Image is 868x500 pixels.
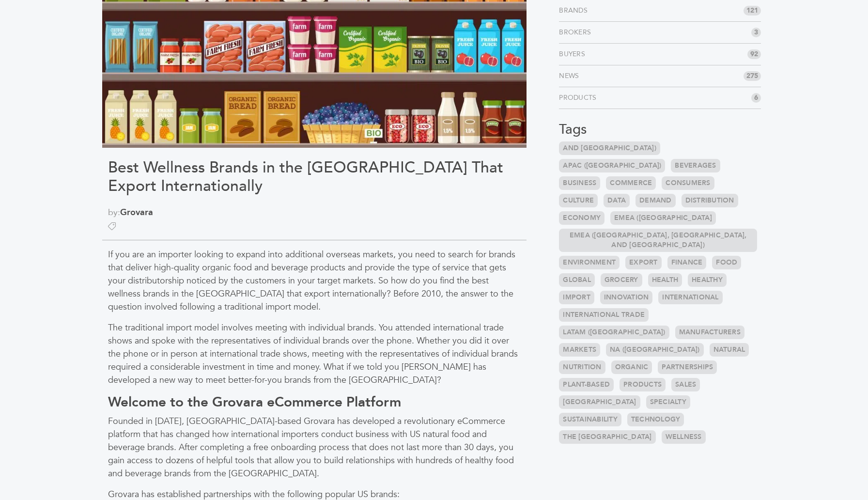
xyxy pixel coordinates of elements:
a: Innovation [600,291,653,304]
a: Partnerships [658,360,717,374]
a: Specialty [646,395,690,409]
a: Export [625,256,662,269]
a: Beverages [671,159,720,172]
a: Import [559,291,594,304]
a: Data [604,194,630,207]
span: 275 [744,71,761,81]
span: 6 [751,93,761,103]
a: LATAM ([GEOGRAPHIC_DATA]) [559,326,669,339]
a: Sales [671,378,700,391]
a: APAC ([GEOGRAPHIC_DATA]) [559,159,665,172]
a: Economy [559,211,604,225]
a: Environment [559,256,620,269]
span: by: [108,206,521,219]
a: Buyers [559,49,589,59]
a: Culture [559,194,598,207]
a: Brokers [559,28,595,37]
a: Food [712,256,741,269]
a: News [559,71,583,81]
span: 92 [747,49,761,59]
span: 3 [751,28,761,37]
a: Consumers [662,176,714,190]
a: Products [559,93,600,103]
a: Global [559,273,595,287]
a: Nutrition [559,360,605,374]
a: the [GEOGRAPHIC_DATA] [559,430,655,444]
a: Healthy [688,273,727,287]
a: Manufacturers [675,326,744,339]
a: [GEOGRAPHIC_DATA] [559,395,640,409]
a: International [658,291,722,304]
p: If you are an importer looking to expand into additional overseas markets, you need to search for... [108,248,521,313]
h1: Best Wellness Brands in the [GEOGRAPHIC_DATA] That Export Internationally [108,158,521,196]
a: International Trade [559,308,649,322]
a: EMEA ([GEOGRAPHIC_DATA], [GEOGRAPHIC_DATA], and [GEOGRAPHIC_DATA]) [559,229,757,252]
a: Markets [559,343,600,357]
a: EMEA ([GEOGRAPHIC_DATA] [610,211,716,225]
a: Technology [627,413,684,426]
a: Products [620,378,666,391]
a: NA ([GEOGRAPHIC_DATA]) [606,343,704,357]
a: Commerce [606,176,656,190]
a: Health [648,273,682,287]
b: Welcome to the Grovara eCommerce Platform [108,393,401,411]
a: and [GEOGRAPHIC_DATA]) [559,141,660,155]
a: Business [559,176,600,190]
a: Distribution [682,194,738,207]
p: Founded in [DATE], [GEOGRAPHIC_DATA]-based Grovara has developed a revolutionary eCommerce platfo... [108,415,521,480]
a: Grovara [120,206,153,219]
a: Plant-based [559,378,614,391]
a: Sustainability [559,413,621,426]
a: Wellness [662,430,706,444]
span: 121 [744,6,761,16]
a: Grocery [601,273,642,287]
a: Finance [667,256,707,269]
a: Brands [559,6,591,16]
a: Organic [611,360,652,374]
p: The traditional import model involves meeting with individual brands. You attended international ... [108,321,521,387]
a: Demand [635,194,676,207]
a: Natural [710,343,749,357]
h3: Tags [559,122,761,138]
